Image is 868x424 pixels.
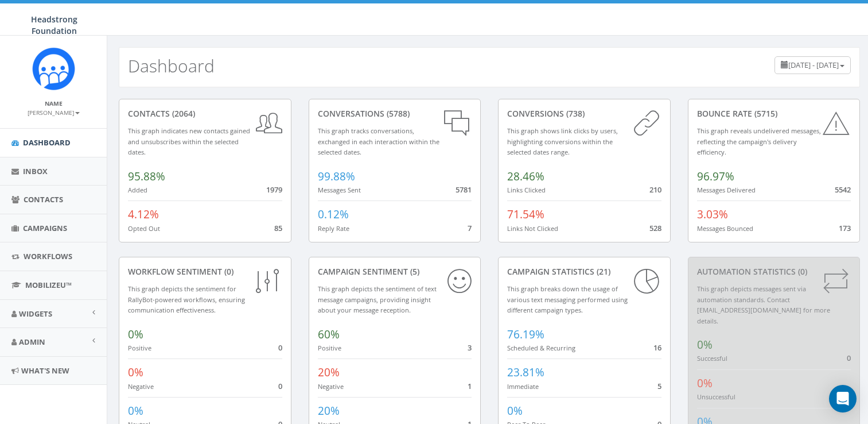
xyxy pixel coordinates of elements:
span: What's New [21,365,69,376]
span: Campaigns [23,223,67,233]
small: Positive [128,344,151,352]
span: 5781 [456,184,472,195]
span: 1 [468,381,472,391]
div: contacts [128,108,282,120]
span: Contacts [24,194,63,205]
span: 210 [649,184,661,195]
span: 4.12% [128,207,159,222]
span: 20% [318,365,340,380]
span: 5542 [835,184,851,195]
span: 0% [507,403,523,418]
span: 173 [839,223,851,233]
small: This graph tracks conversations, exchanged in each interaction within the selected dates. [318,126,439,156]
span: 23.81% [507,365,544,380]
span: 16 [653,342,661,353]
small: Successful [697,354,727,363]
span: 7 [468,223,472,233]
span: 0 [278,342,282,353]
span: 71.54% [507,207,544,222]
small: Added [128,186,147,194]
span: Inbox [23,166,48,176]
span: (738) [564,108,585,119]
span: 3 [468,342,472,353]
small: Negative [128,382,154,391]
small: This graph reveals undelivered messages, reflecting the campaign's delivery efficiency. [697,126,821,156]
div: conversations [318,108,472,120]
small: Opted Out [128,224,160,233]
small: Unsuccessful [697,392,735,401]
span: 0.12% [318,207,349,222]
span: 1979 [266,184,282,195]
span: 0 [278,381,282,391]
span: 528 [649,223,661,233]
span: 85 [274,223,282,233]
small: Messages Bounced [697,224,753,233]
span: 0% [128,403,143,418]
small: This graph indicates new contacts gained and unsubscribes within the selected dates. [128,126,250,156]
h2: Dashboard [128,56,215,75]
small: Reply Rate [318,224,349,233]
span: 0% [128,365,143,380]
small: Scheduled & Recurring [507,344,575,352]
div: Automation Statistics [697,266,851,277]
img: Rally_platform_Icon_1.png [32,47,75,90]
span: (5) [408,266,419,277]
span: (2064) [170,108,195,119]
small: This graph depicts messages sent via automation standards. Contact [EMAIL_ADDRESS][DOMAIN_NAME] f... [697,284,830,325]
small: Links Clicked [507,186,546,194]
small: Positive [318,344,341,352]
small: Name [45,99,63,107]
small: Messages Sent [318,186,361,194]
span: (21) [594,266,610,277]
span: 28.46% [507,169,544,184]
span: Admin [19,337,45,347]
div: Bounce Rate [697,108,851,120]
span: 60% [318,327,340,342]
span: 99.88% [318,169,355,184]
span: 3.03% [697,207,728,222]
span: Dashboard [23,137,71,148]
small: Messages Delivered [697,186,756,194]
span: 0 [847,353,851,363]
small: Links Not Clicked [507,224,558,233]
small: This graph shows link clicks by users, highlighting conversions within the selected dates range. [507,126,618,156]
span: 0% [697,376,713,391]
span: MobilizeU™ [25,280,72,290]
span: Headstrong Foundation [31,14,77,36]
small: Immediate [507,382,539,391]
span: Widgets [19,309,52,319]
span: (0) [796,266,807,277]
small: This graph depicts the sentiment of text message campaigns, providing insight about your message ... [318,284,437,314]
div: Campaign Statistics [507,266,661,277]
span: 20% [318,403,340,418]
span: 0% [697,337,713,352]
small: Negative [318,382,344,391]
span: 96.97% [697,169,734,184]
a: [PERSON_NAME] [28,107,80,117]
span: 76.19% [507,327,544,342]
small: This graph depicts the sentiment for RallyBot-powered workflows, ensuring communication effective... [128,284,245,314]
small: This graph breaks down the usage of various text messaging performed using different campaign types. [507,284,628,314]
span: 0% [128,327,143,342]
span: (5788) [384,108,410,119]
span: 95.88% [128,169,165,184]
span: [DATE] - [DATE] [788,60,839,70]
span: (0) [222,266,233,277]
div: conversions [507,108,661,120]
div: Open Intercom Messenger [829,385,857,413]
small: [PERSON_NAME] [28,109,80,117]
span: Workflows [24,251,72,261]
div: Campaign Sentiment [318,266,472,277]
div: Workflow Sentiment [128,266,282,277]
span: 5 [657,381,661,391]
span: (5715) [752,108,777,119]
